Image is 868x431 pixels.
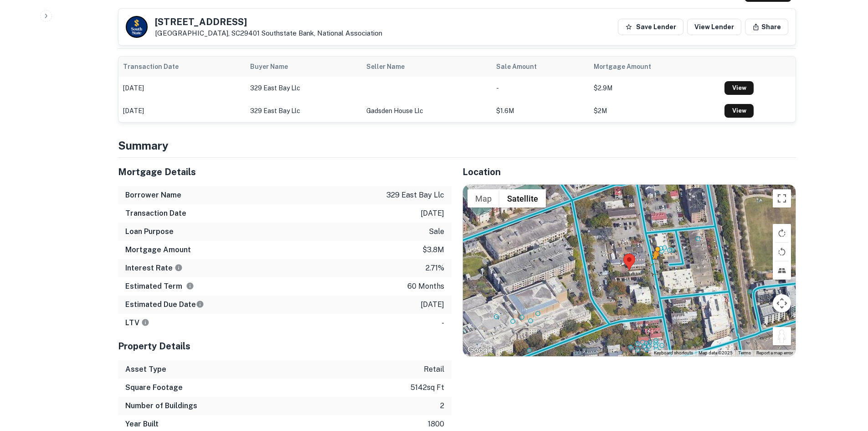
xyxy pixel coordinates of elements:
p: - [442,317,444,328]
h6: Estimated Term [125,281,194,292]
h6: Transaction Date [125,208,186,219]
a: Terms (opens in new tab) [738,350,751,355]
td: $2.9M [589,77,720,99]
button: Keyboard shortcuts [654,350,693,356]
th: Sale Amount [492,57,589,77]
svg: The interest rates displayed on the website are for informational purposes only and may be report... [175,264,183,272]
th: Buyer Name [246,57,362,77]
h5: Mortgage Details [118,165,452,179]
p: retail [424,364,444,375]
td: 329 east bay llc [246,99,362,122]
p: [DATE] [421,208,444,219]
p: 5142 sq ft [411,382,444,393]
h5: Property Details [118,339,452,353]
p: [DATE] [421,299,444,310]
td: - [492,77,589,99]
h6: Borrower Name [125,190,181,201]
h6: LTV [125,317,149,328]
button: Rotate map counterclockwise [773,243,791,261]
td: [DATE] [118,99,246,122]
a: View [724,104,754,118]
svg: Term is based on a standard schedule for this type of loan. [186,282,194,290]
p: sale [429,226,444,237]
a: View Lender [687,19,741,35]
button: Tilt map [773,261,791,280]
th: Transaction Date [118,57,246,77]
td: 329 east bay llc [246,77,362,99]
p: [GEOGRAPHIC_DATA], SC29401 [155,29,382,37]
button: Rotate map clockwise [773,224,791,242]
td: [DATE] [118,77,246,99]
h5: Location [462,165,796,179]
svg: Estimate is based on a standard schedule for this type of loan. [196,300,204,308]
span: Map data ©2025 [699,350,733,355]
h6: Interest Rate [125,263,183,274]
th: Seller Name [362,57,492,77]
a: Open this area in Google Maps (opens a new window) [465,344,495,356]
button: Drag Pegman onto the map to open Street View [773,327,791,345]
a: View [724,81,754,95]
p: 329 east bay llc [386,190,444,201]
button: Toggle fullscreen view [773,189,791,208]
button: Save Lender [618,19,683,35]
iframe: Chat Widget [822,358,868,402]
svg: LTVs displayed on the website are for informational purposes only and may be reported incorrectly... [141,318,149,327]
button: Show street map [467,189,499,208]
h6: Estimated Due Date [125,299,204,310]
p: 60 months [407,281,444,292]
h6: Year Built [125,419,159,430]
th: Mortgage Amount [589,57,720,77]
p: 2.71% [426,263,444,274]
h6: Square Footage [125,382,183,393]
a: Southstate Bank, National Association [262,29,382,37]
button: Show satellite imagery [499,189,546,208]
img: Google [465,344,495,356]
h6: Loan Purpose [125,226,174,237]
h5: [STREET_ADDRESS] [155,17,382,26]
button: Map camera controls [773,294,791,312]
a: Report a map error [756,350,793,355]
button: Share [745,19,788,35]
p: 2 [440,400,444,411]
h6: Asset Type [125,364,166,375]
td: gadsden house llc [362,99,492,122]
p: 1800 [428,419,444,430]
td: $1.6M [492,99,589,122]
h4: Summary [118,137,796,154]
p: $3.8m [422,244,444,255]
h6: Mortgage Amount [125,244,191,255]
td: $2M [589,99,720,122]
h6: Number of Buildings [125,400,197,411]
